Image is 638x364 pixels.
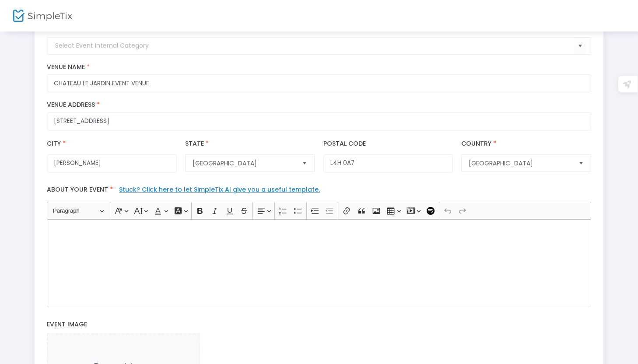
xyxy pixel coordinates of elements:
a: Stuck? Click here to let SimpleTix AI give you a useful template. [119,185,320,194]
span: Event Image [47,320,87,329]
span: Paragraph [53,206,98,216]
span: [GEOGRAPHIC_DATA] [193,159,295,168]
button: Select [574,37,586,55]
input: Select Event Internal Category [55,41,574,50]
label: Venue Name [47,63,591,71]
span: [GEOGRAPHIC_DATA] [469,159,571,168]
label: Venue Address [47,101,591,109]
label: Country [461,139,498,148]
button: Paragraph [49,204,108,217]
input: City [47,154,176,172]
label: Postal Code [323,139,366,148]
div: Editor toolbar [47,202,591,219]
div: Rich Text Editor, main [47,220,591,307]
label: City [47,139,67,148]
label: State [185,139,210,148]
button: Select [298,155,311,171]
input: Where will the event be taking place? [47,112,591,130]
button: Select [575,155,587,171]
input: What is the name of this venue? [47,74,591,92]
label: About your event [43,181,596,202]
